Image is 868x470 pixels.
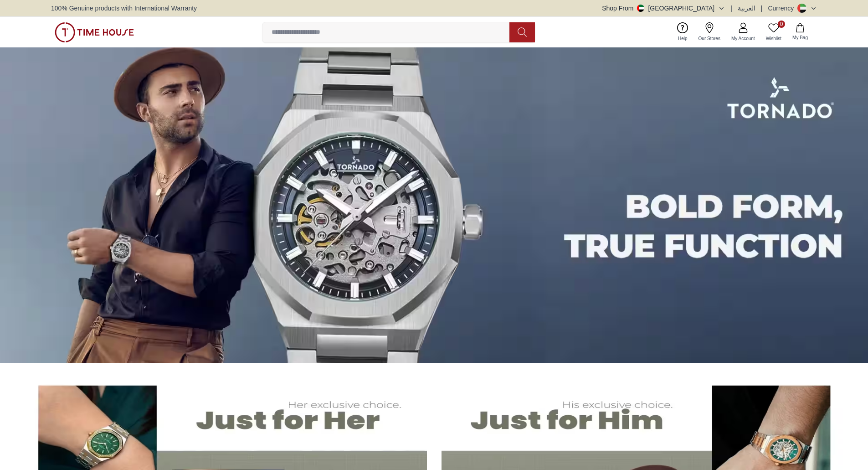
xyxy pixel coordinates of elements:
span: 100% Genuine products with International Warranty [51,4,197,13]
span: Our Stores [695,35,724,42]
span: 0 [778,21,785,28]
span: Help [674,35,691,42]
div: Currency [768,4,797,13]
a: Our Stores [693,21,726,44]
span: Wishlist [762,35,785,42]
a: 0Wishlist [760,21,787,44]
span: | [730,4,732,13]
span: My Account [728,35,759,42]
span: | [761,4,763,13]
img: ... [55,22,134,42]
a: Help [673,21,693,44]
button: Shop From[GEOGRAPHIC_DATA] [602,4,725,13]
img: United Arab Emirates [637,5,644,12]
button: My Bag [787,21,813,43]
span: My Bag [789,34,812,41]
button: العربية [738,4,755,13]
